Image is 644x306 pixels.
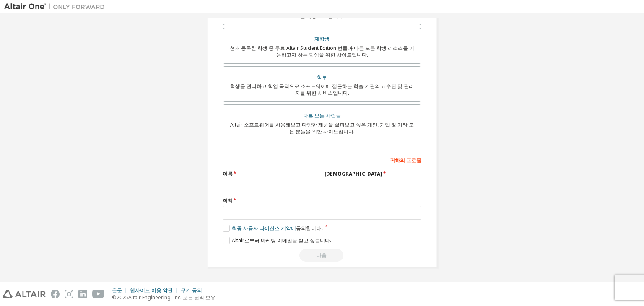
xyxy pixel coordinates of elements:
font: 쿠키 동의 [181,287,202,294]
img: facebook.svg [51,290,60,298]
font: 현재 등록한 학생 중 무료 Altair Student Edition 번들과 다른 모든 학생 리소스를 이용하고자 하는 학생을 위한 사이트입니다. [230,44,414,58]
font: 학부 [317,74,327,81]
font: 학생을 관리하고 학업 목적으로 소프트웨어에 접근하는 학술 기관의 교수진 및 관리자를 위한 서비스입니다. [230,83,414,96]
img: linkedin.svg [78,290,87,298]
font: © [112,294,117,301]
font: Altair로부터 마케팅 이메일을 받고 싶습니다. [232,237,331,244]
font: 웹사이트 이용 약관 [130,287,173,294]
div: Email already exists [223,249,421,262]
img: youtube.svg [92,290,104,298]
font: 동의합니다 . [296,225,324,232]
font: Altair Engineering, Inc. 모든 권리 보유. [128,294,217,301]
font: 은둔 [112,287,122,294]
img: instagram.svg [65,290,73,298]
font: 최종 사용자 라이선스 계약에 [232,225,296,232]
font: 귀하의 프로필 [390,157,421,164]
font: [DEMOGRAPHIC_DATA] [325,170,382,177]
font: 2025 [117,294,128,301]
font: 이름 [223,170,233,177]
font: 재학생 [314,35,330,42]
img: altair_logo.svg [3,290,46,298]
font: 다른 모든 사람들 [303,112,341,119]
img: 알타이르 원 [4,3,109,11]
font: 직책 [223,197,233,204]
font: Altair 소프트웨어를 사용해보고 다양한 제품을 살펴보고 싶은 개인, 기업 및 기타 모든 분들을 위한 사이트입니다. [230,121,414,135]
